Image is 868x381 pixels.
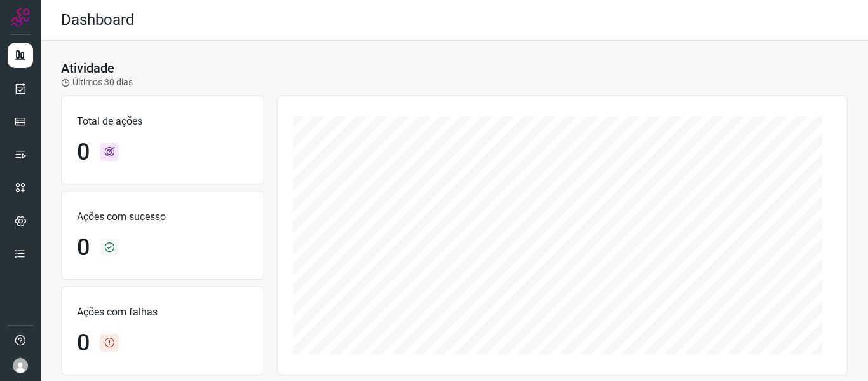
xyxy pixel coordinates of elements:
img: Logo [11,8,30,27]
p: Total de ações [77,114,248,129]
h1: 0 [77,139,90,166]
h3: Atividade [61,60,114,76]
h2: Dashboard [61,11,135,29]
p: Últimos 30 dias [61,76,133,89]
h1: 0 [77,234,90,261]
p: Ações com sucesso [77,209,248,225]
img: avatar-user-boy.jpg [13,358,28,373]
p: Ações com falhas [77,305,248,320]
h1: 0 [77,329,90,357]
